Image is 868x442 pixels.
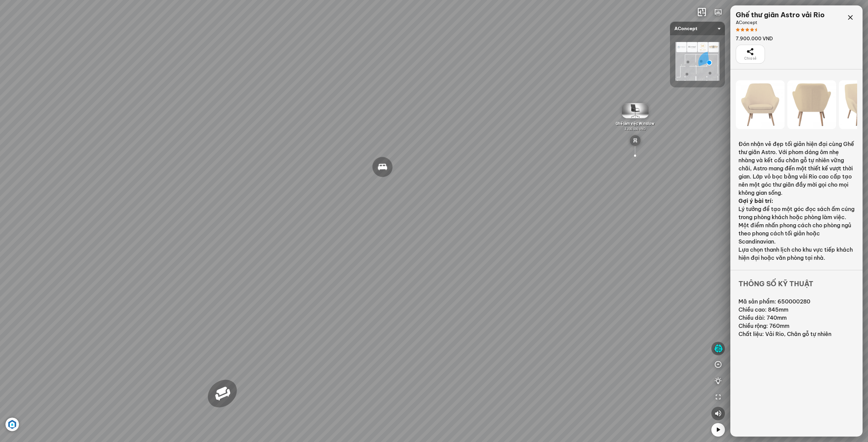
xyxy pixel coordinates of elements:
li: Lựa chọn thanh lịch cho khu vực tiếp khách hiện đại hoặc văn phòng tại nhà. [738,246,854,262]
li: Chiều cao: 845mm [738,306,854,314]
li: Một điểm nhấn phong cách cho phòng ngủ theo phong cách tối giản hoặc Scandinavian. [738,221,854,246]
span: Ghế làm việc Winslow [616,121,654,126]
div: AConcept [736,19,825,26]
div: Ghế thư giãn Astro vải Rio [736,11,825,19]
strong: Gợi ý bài trí: [738,197,773,204]
span: star [755,28,759,32]
img: type_chair_EH76Y3RXHCN6.svg [630,135,640,146]
div: 7.900.000 VND [736,35,825,42]
span: star [741,28,745,32]
span: AConcept [674,22,721,35]
li: Chiều dài: 740mm [738,314,854,322]
span: 3.200.000 VND [625,127,646,131]
span: star [745,28,749,32]
span: star [750,28,754,32]
p: Đón nhận vẻ đẹp tối giản hiện đại cùng Ghế thư giãn Astro. Với phom dáng ôm nhẹ nhàng và kết cấu ... [738,140,854,197]
li: Mã sản phẩm: 650000280 [738,297,854,306]
span: star [736,28,740,32]
img: ghe_lam_viec_wi_Y9JC27A3G7CD.gif [622,103,649,118]
img: AConcept_CTMHTJT2R6E4.png [675,42,719,81]
img: Artboard_6_4x_1_F4RHW9YJWHU.jpg [5,418,19,431]
li: Chất liệu: Vải Rio, Chân gỗ tự nhiên [738,330,854,338]
li: Lý tưởng để tạo một góc đọc sách ấm cúng trong phòng khách hoặc phòng làm việc. [738,205,854,221]
span: Chia sẻ [744,56,756,61]
li: Chiều rộng: 760mm [738,322,854,330]
div: Thông số kỹ thuật [730,270,863,289]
